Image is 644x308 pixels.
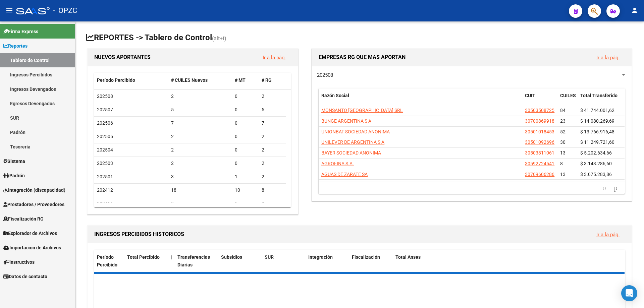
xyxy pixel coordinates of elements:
[171,133,230,140] div: 2
[262,160,283,167] div: 2
[580,118,614,124] span: $ 14.080.269,69
[3,28,38,35] span: Firma Express
[94,250,124,272] datatable-header-cell: Período Percibido
[580,150,612,156] span: $ 5.202.634,66
[232,73,259,87] datatable-header-cell: # MT
[171,106,230,114] div: 5
[352,254,380,260] span: Fiscalización
[171,146,230,154] div: 2
[97,94,113,99] span: 202508
[235,160,256,167] div: 0
[262,173,283,181] div: 2
[5,6,13,14] mat-icon: menu
[168,73,232,87] datatable-header-cell: # CUILES Nuevos
[97,120,113,126] span: 202506
[560,93,576,98] span: CUILES
[168,250,175,272] datatable-header-cell: |
[259,73,286,87] datatable-header-cell: # RG
[177,254,210,267] span: Transferencias Diarias
[171,77,208,83] span: # CUILES Nuevos
[319,88,522,111] datatable-header-cell: Razón Social
[3,186,65,194] span: Integración (discapacidad)
[3,273,47,280] span: Datos de contacto
[175,250,218,272] datatable-header-cell: Transferencias Diarias
[600,184,609,192] a: go to previous page
[257,51,291,64] button: Ir a la pág.
[235,200,256,207] div: 5
[580,172,612,177] span: $ 3.075.283,86
[522,88,557,111] datatable-header-cell: CUIT
[611,184,621,192] a: go to next page
[212,35,226,42] span: (alt+t)
[235,106,256,114] div: 0
[171,173,230,181] div: 3
[235,173,256,181] div: 1
[262,106,283,114] div: 5
[262,146,283,154] div: 2
[525,139,554,145] span: 30501092696
[171,160,230,167] div: 2
[218,250,262,272] datatable-header-cell: Subsidios
[319,54,406,60] span: EMPRESAS RG QUE MAS APORTAN
[560,139,566,145] span: 30
[321,139,384,145] span: UNILEVER DE ARGENTINA S A
[86,32,633,44] h1: REPORTES -> Tablero de Control
[94,73,168,87] datatable-header-cell: Período Percibido
[525,161,554,166] span: 30592724541
[3,215,44,223] span: Fiscalización RG
[221,254,242,260] span: Subsidios
[321,93,349,98] span: Razón Social
[560,161,563,166] span: 8
[317,72,333,78] span: 202508
[308,254,333,260] span: Integración
[321,108,403,113] span: MONSANTO [GEOGRAPHIC_DATA] SRL
[262,250,306,272] datatable-header-cell: SUR
[235,77,246,83] span: # MT
[591,228,625,241] button: Ir a la pág.
[235,146,256,154] div: 0
[265,254,274,260] span: SUR
[235,133,256,140] div: 0
[97,201,113,206] span: 202411
[580,161,612,166] span: $ 3.143.286,60
[235,119,256,127] div: 0
[596,55,620,61] a: Ir a la pág.
[97,174,113,179] span: 202501
[3,201,64,208] span: Prestadores / Proveedores
[171,254,172,260] span: |
[262,186,283,194] div: 8
[3,230,57,237] span: Explorador de Archivos
[560,150,566,156] span: 13
[171,119,230,127] div: 7
[97,147,113,152] span: 202504
[262,133,283,140] div: 2
[263,55,286,61] a: Ir a la pág.
[127,254,160,260] span: Total Percibido
[262,200,283,207] div: 3
[97,161,113,166] span: 202503
[525,129,554,134] span: 30501018453
[97,187,113,193] span: 202412
[321,150,381,156] span: BAYER SOCIEDAD ANONIMA
[262,119,283,127] div: 7
[580,139,614,145] span: $ 11.249.721,60
[596,232,620,238] a: Ir a la pág.
[97,107,113,112] span: 202507
[578,88,625,111] datatable-header-cell: Total Transferido
[306,250,349,272] datatable-header-cell: Integración
[525,118,554,124] span: 30700869918
[262,77,272,83] span: # RG
[97,254,117,267] span: Período Percibido
[321,129,390,134] span: UNIONBAT SOCIEDAD ANONIMA
[3,258,35,266] span: Instructivos
[3,172,25,179] span: Padrón
[580,108,614,113] span: $ 41.744.001,62
[631,6,639,14] mat-icon: person
[262,93,283,100] div: 2
[94,231,184,237] span: INGRESOS PERCIBIDOS HISTORICOS
[171,200,230,207] div: 8
[591,51,625,64] button: Ir a la pág.
[97,77,135,83] span: Período Percibido
[560,129,566,134] span: 52
[3,158,25,165] span: Sistema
